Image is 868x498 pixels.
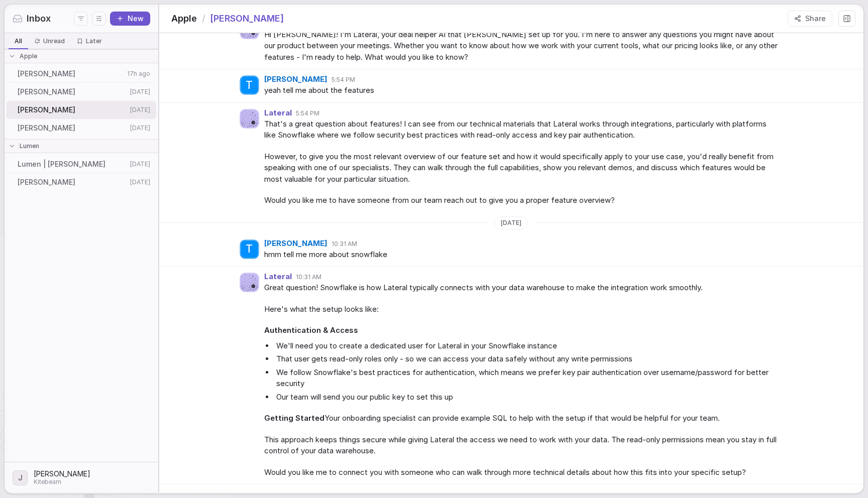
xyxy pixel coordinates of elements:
button: New [110,12,150,26]
span: Here's what the setup looks like: [264,304,779,315]
a: Lumen | [PERSON_NAME][DATE] [7,155,156,173]
span: Inbox [27,12,51,25]
div: Apple [3,49,160,63]
span: [PERSON_NAME] [264,75,328,84]
span: Apple [20,52,37,60]
span: Would you like me to have someone from our team reach out to give you a proper feature overview? [264,195,779,206]
li: Our team will send you our public key to set this up [274,392,779,403]
span: [DATE] [130,106,150,114]
span: [DATE] [130,160,150,168]
div: Lumen [3,139,160,153]
span: Hi [PERSON_NAME]! I'm Lateral, your deal helper AI that [PERSON_NAME] set up for you. I'm here to... [264,29,779,63]
span: [DATE] [130,88,150,96]
a: [PERSON_NAME][DATE] [7,119,156,137]
span: [PERSON_NAME] [210,12,283,25]
strong: Getting Started [264,413,324,423]
span: Lateral [264,109,292,117]
span: Lumen | [PERSON_NAME] [18,159,127,169]
span: 10:31 AM [332,240,357,248]
span: Apple [171,12,197,25]
span: [DATE] [130,178,150,186]
span: [PERSON_NAME] [18,105,127,115]
span: yeah tell me about the features [264,85,779,96]
span: T [246,242,253,256]
button: Share [788,11,832,27]
span: All [15,37,22,45]
span: This approach keeps things secure while giving Lateral the access we need to work with your data.... [264,434,779,457]
img: Agent avatar [240,273,259,292]
li: That user gets read-only roles only - so we can access your data safely without any write permiss... [274,353,779,365]
span: Lumen [20,142,39,150]
span: 5:54 PM [296,109,319,117]
a: [PERSON_NAME][DATE] [7,173,156,191]
span: hmm tell me more about snowflake [264,249,779,261]
span: [DATE] [130,124,150,132]
span: [PERSON_NAME] [18,69,124,79]
a: [PERSON_NAME]17h ago [7,65,156,83]
span: 17h ago [127,70,150,78]
button: Filters [74,12,88,26]
span: 10:31 AM [296,273,321,281]
span: [PERSON_NAME] [34,469,90,479]
span: [PERSON_NAME] [18,123,127,133]
span: 5:54 PM [332,76,355,84]
img: Agent avatar [240,109,259,128]
a: [PERSON_NAME][DATE] [7,83,156,101]
span: That's a great question about features! I can see from our technical materials that Lateral works... [264,118,779,141]
span: T [246,79,253,92]
strong: Authentication & Access [264,325,358,335]
span: [PERSON_NAME] [18,87,127,97]
span: / [202,12,205,25]
span: Unread [43,37,65,45]
a: [PERSON_NAME][DATE] [7,101,156,119]
span: Later [86,37,102,45]
span: Great question! Snowflake is how Lateral typically connects with your data warehouse to make the ... [264,282,779,294]
span: Kitebeam [34,478,90,486]
span: Lateral [264,273,292,281]
li: We follow Snowflake's best practices for authentication, which means we prefer key pair authentic... [274,367,779,390]
span: [DATE] [501,219,521,227]
span: [PERSON_NAME] [18,177,127,187]
button: Display settings [92,12,106,26]
span: [PERSON_NAME] [264,239,328,248]
span: J [18,471,23,484]
span: Would you like me to connect you with someone who can walk through more technical details about h... [264,467,779,478]
span: Your onboarding specialist can provide example SQL to help with the setup if that would be helpfu... [264,413,779,424]
li: We'll need you to create a dedicated user for Lateral in your Snowflake instance [274,340,779,352]
span: However, to give you the most relevant overview of our feature set and how it would specifically ... [264,151,779,185]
